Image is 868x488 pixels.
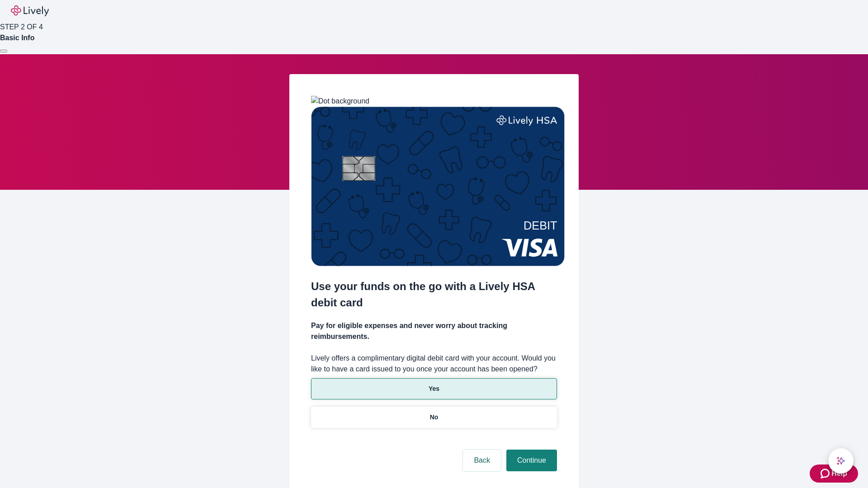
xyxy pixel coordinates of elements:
[836,456,845,465] svg: Lively AI Assistant
[429,384,439,394] p: Yes
[311,107,565,266] img: Debit card
[463,450,501,471] button: Back
[821,468,831,479] svg: Zendesk support icon
[430,413,439,422] p: No
[810,465,858,483] button: Zendesk support iconHelp
[311,278,557,311] h2: Use your funds on the go with a Lively HSA debit card
[311,96,369,107] img: Dot background
[311,320,557,342] h4: Pay for eligible expenses and never worry about tracking reimbursements.
[311,407,557,428] button: No
[311,353,557,375] label: Lively offers a complimentary digital debit card with your account. Would you like to have a card...
[831,468,847,479] span: Help
[828,448,854,474] button: chat
[506,450,557,471] button: Continue
[11,5,49,16] img: Lively
[311,378,557,399] button: Yes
